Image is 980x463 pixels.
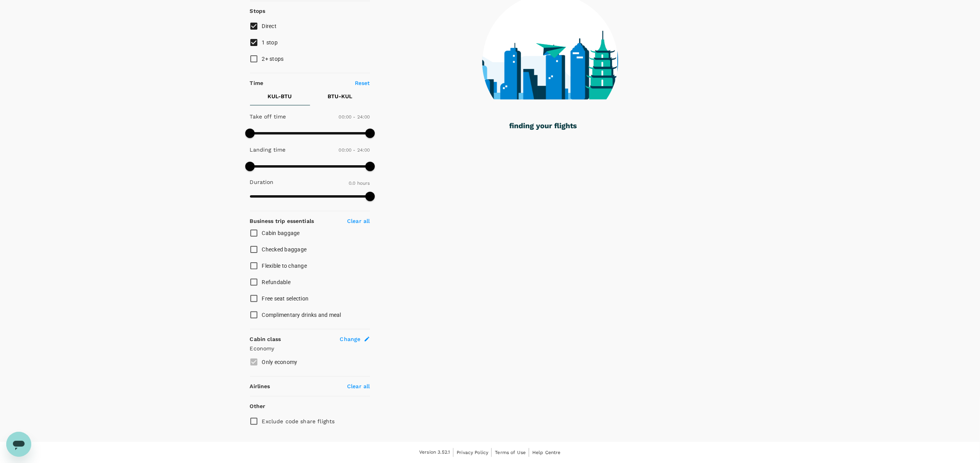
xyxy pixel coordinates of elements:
[268,92,292,100] p: KUL - BTU
[262,56,284,62] span: 2+ stops
[250,8,266,14] strong: Stops
[457,450,488,455] span: Privacy Policy
[495,448,526,457] a: Terms of Use
[250,218,314,224] strong: Business trip essentials
[349,180,370,186] span: 0.0 hours
[250,79,264,87] p: Time
[250,402,266,410] p: Other
[6,432,31,457] iframe: Button to launch messaging window
[262,417,335,425] p: Exclude code share flights
[262,246,307,253] span: Checked baggage
[532,450,561,455] span: Help Centre
[262,279,291,285] span: Refundable
[347,382,370,390] p: Clear all
[339,147,370,153] span: 00:00 - 24:00
[262,263,307,269] span: Flexible to change
[262,295,309,302] span: Free seat selection
[250,383,270,389] strong: Airlines
[250,336,281,342] strong: Cabin class
[495,450,526,455] span: Terms of Use
[250,113,286,120] p: Take off time
[532,448,561,457] a: Help Centre
[250,178,274,186] p: Duration
[509,123,577,130] g: finding your flights
[262,23,277,29] span: Direct
[355,79,370,87] p: Reset
[419,449,450,456] span: Version 3.52.1
[340,335,361,343] span: Change
[250,146,286,154] p: Landing time
[339,114,370,120] span: 00:00 - 24:00
[328,92,352,100] p: BTU - KUL
[262,39,278,46] span: 1 stop
[262,359,298,365] span: Only economy
[457,448,488,457] a: Privacy Policy
[262,230,300,236] span: Cabin baggage
[262,312,341,318] span: Complimentary drinks and meal
[347,217,370,225] p: Clear all
[250,345,370,352] p: Economy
